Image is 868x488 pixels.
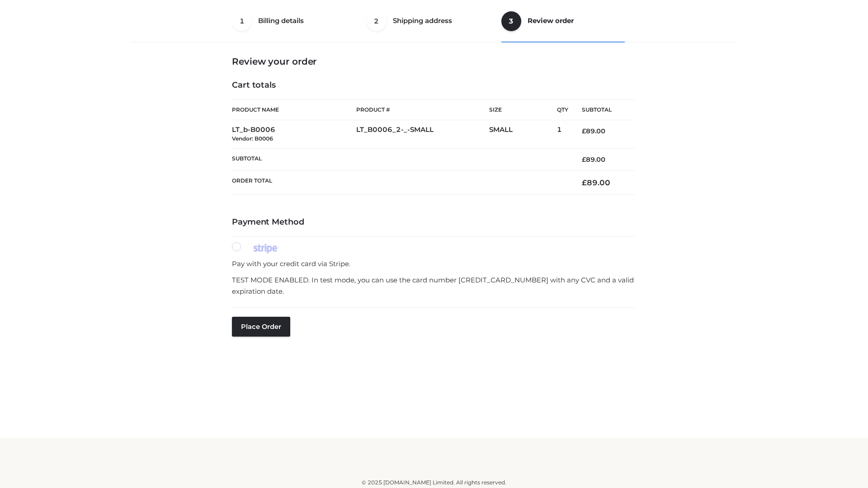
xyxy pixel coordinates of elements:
[232,217,636,227] h4: Payment Method
[489,100,552,120] th: Size
[232,258,636,270] p: Pay with your credit card via Stripe.
[232,317,290,337] button: Place order
[557,99,568,120] th: Qty
[134,478,734,487] div: © 2025 [DOMAIN_NAME] Limited. All rights reserved.
[582,127,605,135] bdi: 89.00
[232,274,636,297] p: TEST MODE ENABLED. In test mode, you can use the card number [CREDIT_CARD_NUMBER] with any CVC an...
[582,155,586,164] span: £
[232,80,636,90] h4: Cart totals
[582,155,605,164] bdi: 89.00
[557,120,568,149] td: 1
[582,127,586,135] span: £
[232,171,568,195] th: Order Total
[582,178,610,187] bdi: 89.00
[489,120,557,149] td: SMALL
[356,99,489,120] th: Product #
[568,100,636,120] th: Subtotal
[232,99,356,120] th: Product Name
[356,120,489,149] td: LT_B0006_2-_-SMALL
[232,56,636,67] h3: Review your order
[232,120,356,149] td: LT_b-B0006
[232,148,568,170] th: Subtotal
[232,135,273,142] small: Vendor: B0006
[582,178,587,187] span: £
